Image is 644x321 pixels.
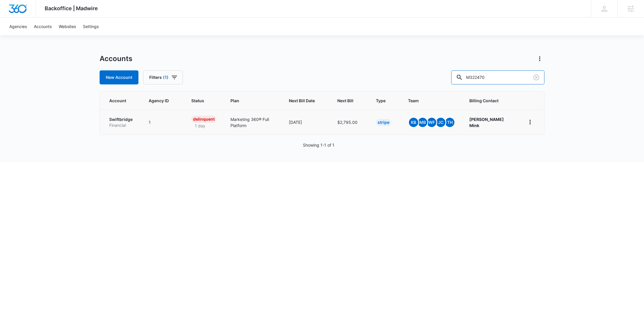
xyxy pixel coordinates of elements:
span: JC [436,118,445,127]
input: Search [451,70,544,84]
span: Account [109,98,126,104]
td: 1 [142,110,184,135]
span: KB [409,118,418,127]
a: SwiftbridgeFinancial [109,117,135,128]
a: Websites [55,18,79,35]
h1: Accounts [100,54,132,63]
button: Actions [535,54,544,63]
span: MB [418,118,427,127]
button: home [525,117,535,127]
strong: [PERSON_NAME] Mink [469,117,504,128]
span: Backoffice | Madwire [45,5,98,11]
p: Swiftbridge [109,117,135,122]
div: Stripe [376,119,391,126]
span: Type [376,98,386,104]
span: Agency ID [149,98,169,104]
span: (1) [163,75,169,79]
span: Billing Contact [469,98,511,104]
span: Status [191,98,208,104]
td: $2,795.00 [330,110,369,135]
span: Team [408,98,447,104]
div: Delinquent [191,116,216,123]
span: WF [427,118,436,127]
span: TH [445,118,454,127]
a: Accounts [30,18,55,35]
a: Agencies [6,18,30,35]
p: Showing 1-1 of 1 [303,142,334,148]
span: Plan [230,98,275,104]
td: [DATE] [282,110,330,135]
span: Next Bill Date [289,98,315,104]
a: Settings [79,18,102,35]
p: 1 day [191,123,209,129]
button: Filters(1) [143,70,183,84]
p: Marketing 360® Full Platform [230,116,275,129]
span: Next Bill [337,98,353,104]
a: New Account [100,70,138,84]
p: Financial [109,122,135,128]
button: Clear [532,73,541,82]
